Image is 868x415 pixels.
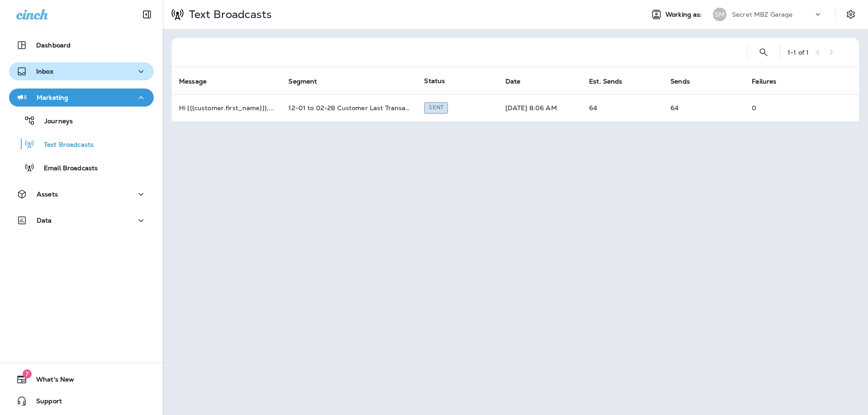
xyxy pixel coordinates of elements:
button: Inbox [9,62,154,80]
button: Email Broadcasts [9,158,154,177]
span: Failures [752,77,788,85]
span: Support [27,397,62,408]
td: 64 [582,94,663,121]
button: Text Broadcasts [9,135,154,154]
td: 64 [663,94,745,121]
p: Dashboard [36,42,71,49]
button: Collapse Sidebar [134,5,160,23]
span: Est. Sends [589,77,634,85]
p: Text Broadcasts [185,8,272,21]
div: Sent [424,102,448,113]
div: 1 - 1 of 1 [788,49,809,56]
td: 0 [745,94,826,121]
p: Secret MBZ Garage [732,11,793,18]
button: Settings [843,6,859,23]
button: 7What's New [9,370,154,388]
div: SM [713,8,726,21]
p: Marketing [37,94,68,101]
span: Working as: [665,11,704,19]
p: Journeys [35,117,73,126]
span: Status [424,77,445,85]
span: Sends [670,77,702,85]
button: Dashboard [9,36,154,54]
span: Date [505,77,533,85]
button: Support [9,392,154,410]
span: Created by Zachary Nottke [424,103,448,111]
button: Assets [9,185,154,203]
span: Sends [670,78,690,85]
span: Est. Sends [589,78,622,85]
span: Message [179,78,207,85]
p: Assets [37,191,58,198]
td: 12-01 to 02-28 Customer Last Transaction SMS Blast [281,94,417,121]
button: Journeys [9,111,154,130]
td: Hi {{{customer.first_name}}}, ... [172,94,281,121]
p: Inbox [36,68,53,75]
p: Data [37,217,52,224]
span: What's New [27,376,74,387]
span: Failures [752,78,776,85]
p: Text Broadcasts [35,141,94,149]
span: Message [179,77,218,85]
button: Data [9,211,154,229]
span: Segment [288,78,317,85]
span: 7 [23,369,32,378]
button: Search Text Broadcasts [755,43,773,61]
p: Email Broadcasts [35,164,98,173]
td: [DATE] 8:06 AM [498,94,582,121]
span: Date [505,78,521,85]
span: Segment [288,77,329,85]
button: Marketing [9,89,154,107]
